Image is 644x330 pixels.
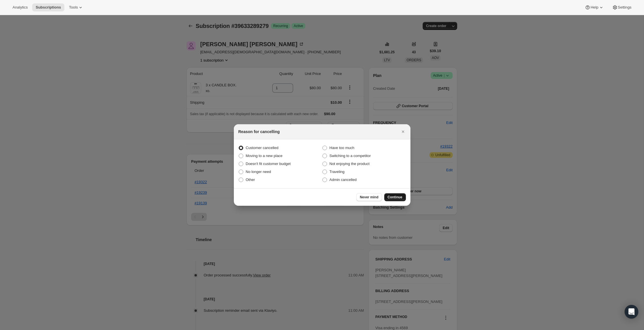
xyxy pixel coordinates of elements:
span: Customer cancelled [246,146,279,150]
button: Help [581,3,607,11]
span: Other [246,178,255,182]
button: Settings [609,3,635,11]
span: Subscriptions [36,5,61,10]
button: Analytics [9,3,31,11]
span: Never mind [360,195,378,199]
span: Not enjoying the product [330,162,370,166]
div: Open Intercom Messenger [625,305,638,319]
span: Have too much [330,146,354,150]
button: Close [399,128,407,136]
span: Admin cancelled [330,178,357,182]
button: Subscriptions [32,3,64,11]
span: Moving to a new place [246,154,283,158]
button: Never mind [356,193,382,201]
h2: Reason for cancelling [238,129,280,135]
span: Traveling [330,170,345,174]
span: Tools [69,5,78,10]
span: Continue [388,195,402,199]
span: Help [590,5,598,10]
span: Doesn't fit customer budget [246,162,291,166]
span: Switching to a competitor [330,154,371,158]
button: Tools [66,3,87,11]
span: Analytics [13,5,28,10]
span: Settings [618,5,631,10]
span: No longer need [246,170,271,174]
button: Continue [384,193,406,201]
